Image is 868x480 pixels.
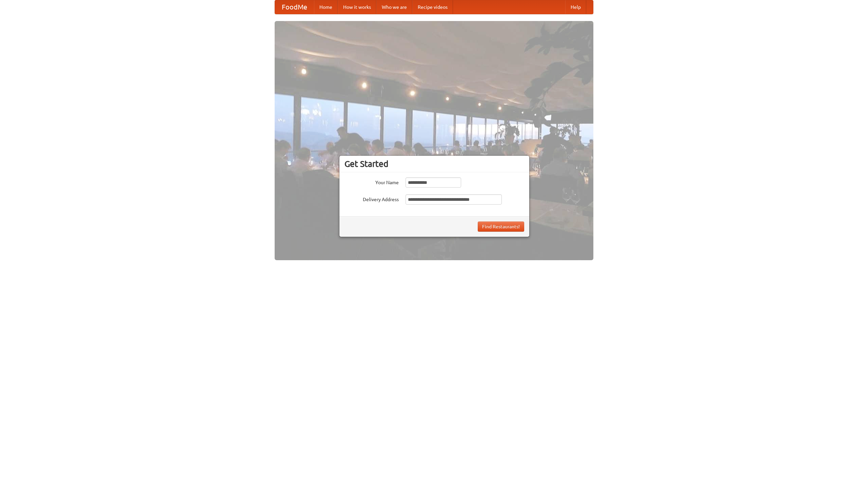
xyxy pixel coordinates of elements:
label: Your Name [344,177,399,186]
button: Find Restaurants! [478,222,524,232]
label: Delivery Address [344,194,399,203]
a: Who we are [376,0,412,14]
a: Recipe videos [412,0,453,14]
a: Home [314,0,338,14]
a: How it works [338,0,376,14]
h3: Get Started [344,159,524,169]
a: Help [565,0,586,14]
a: FoodMe [275,0,314,14]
